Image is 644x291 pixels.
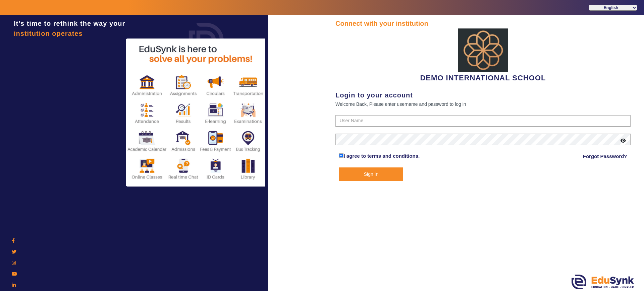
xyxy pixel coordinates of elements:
[14,30,83,37] span: institution operates
[572,275,634,289] img: edusynk.png
[126,39,267,187] img: login2.png
[335,115,631,127] input: User Name
[335,90,631,100] div: Login to your account
[335,100,631,108] div: Welcome Back, Please enter username and password to log in
[583,152,627,160] a: Forgot Password?
[335,18,631,28] div: Connect with your institution
[14,20,125,27] span: It's time to rethink the way your
[339,167,403,181] button: Sign In
[343,153,420,159] a: I agree to terms and conditions.
[335,28,631,83] div: DEMO INTERNATIONAL SCHOOL
[181,15,231,65] img: login.png
[458,28,508,72] img: abdd4561-dfa5-4bc5-9f22-bd710a8d2831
